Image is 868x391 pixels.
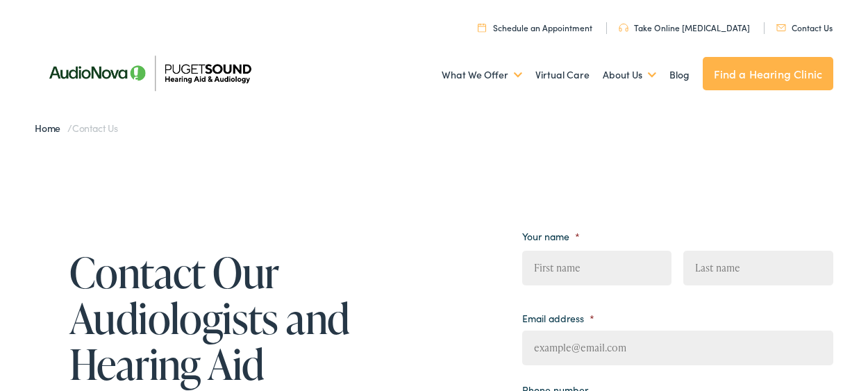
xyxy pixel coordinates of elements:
[683,251,833,285] input: Last name
[669,49,690,101] a: Blog
[72,121,118,135] span: Contact Us
[535,49,590,101] a: Virtual Care
[478,23,486,32] img: utility icon
[478,22,592,33] a: Schedule an Appointment
[776,22,833,33] a: Contact Us
[35,121,67,135] a: Home
[442,49,522,101] a: What We Offer
[522,312,594,324] label: Email address
[522,230,580,242] label: Your name
[603,49,656,101] a: About Us
[35,121,118,135] span: /
[522,331,834,365] input: example@email.com
[619,24,628,32] img: utility icon
[703,57,833,90] a: Find a Hearing Clinic
[619,22,750,33] a: Take Online [MEDICAL_DATA]
[522,251,672,285] input: First name
[776,24,786,31] img: utility icon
